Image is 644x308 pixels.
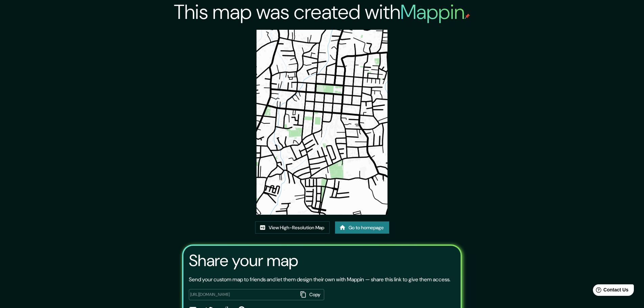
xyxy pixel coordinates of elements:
[584,282,637,301] iframe: Help widget launcher
[255,221,330,234] a: View High-Resolution Map
[298,289,324,300] button: Copy
[189,276,450,284] p: Send your custom map to friends and let them design their own with Mappin — share this link to gi...
[189,251,298,270] h3: Share your map
[465,14,470,19] img: mappin-pin
[257,30,387,215] img: created-map
[335,221,389,234] a: Go to homepage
